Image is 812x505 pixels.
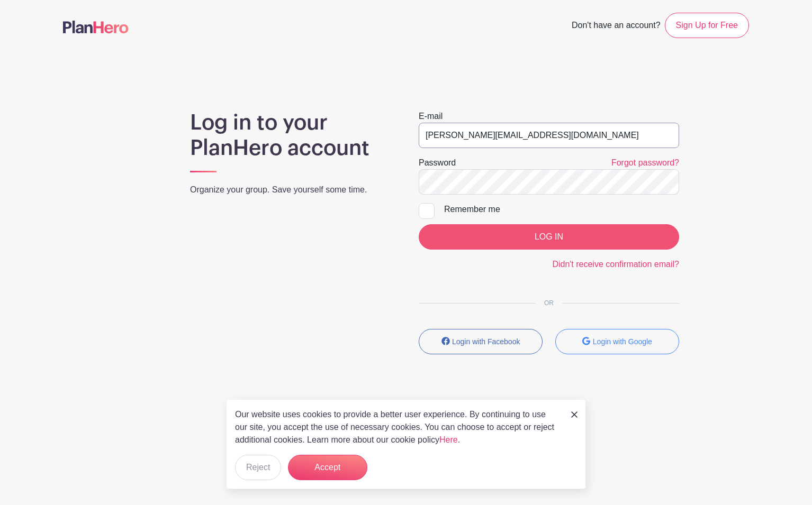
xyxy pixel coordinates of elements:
[288,455,367,480] button: Accept
[555,329,679,354] button: Login with Google
[439,435,458,444] a: Here
[572,15,661,38] span: Don't have an account?
[444,203,679,216] div: Remember me
[419,157,456,169] label: Password
[552,260,679,269] a: Didn't receive confirmation email?
[419,224,679,250] input: LOG IN
[452,337,520,346] small: Login with Facebook
[571,411,578,418] img: close_button-5f87c8562297e5c2d7936805f587ecaba9071eb48480494691a3f1689db116b3.svg
[63,21,129,33] img: logo-507f7623f17ff9eddc593b1ce0a138ce2505c220e1c5a4e2b4648c50719b7d32.svg
[419,110,443,123] label: E-mail
[419,329,543,354] button: Login with Facebook
[593,337,652,346] small: Login with Google
[235,408,560,446] p: Our website uses cookies to provide a better user experience. By continuing to use our site, you ...
[419,123,679,148] input: e.g. julie@eventco.com
[536,299,562,307] span: OR
[235,455,281,480] button: Reject
[190,110,393,161] h1: Log in to your PlanHero account
[190,183,393,196] p: Organize your group. Save yourself some time.
[611,158,679,167] a: Forgot password?
[665,13,749,38] a: Sign Up for Free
